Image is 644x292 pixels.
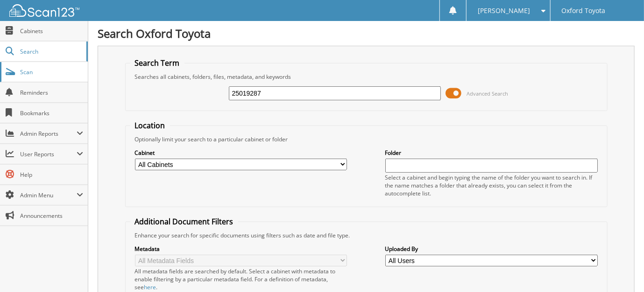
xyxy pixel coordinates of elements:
h1: Search Oxford Toyota [98,26,635,41]
label: Cabinet [135,149,347,157]
div: Enhance your search for specific documents using filters such as date and file type. [130,231,602,239]
span: Admin Menu [20,191,77,199]
img: scan123-logo-white.svg [9,4,79,17]
span: Announcements [20,212,83,220]
span: Scan [20,68,83,76]
div: Searches all cabinets, folders, files, metadata, and keywords [130,73,602,81]
iframe: Chat Widget [597,247,644,292]
label: Uploaded By [385,245,598,253]
div: All metadata fields are searched by default. Select a cabinet with metadata to enable filtering b... [135,267,347,291]
span: Bookmarks [20,109,83,117]
span: User Reports [20,150,77,158]
span: Oxford Toyota [562,8,606,14]
span: Search [20,48,82,56]
div: Select a cabinet and begin typing the name of the folder you want to search in. If the name match... [385,174,598,197]
label: Metadata [135,245,347,253]
span: Cabinets [20,27,83,35]
div: Optionally limit your search to a particular cabinet or folder [130,135,602,143]
label: Folder [385,149,598,157]
legend: Additional Document Filters [130,216,238,227]
span: Admin Reports [20,130,77,138]
legend: Location [130,120,170,131]
a: here [144,283,156,291]
legend: Search Term [130,58,184,68]
span: Help [20,171,83,179]
span: Advanced Search [467,90,508,97]
span: Reminders [20,89,83,97]
span: [PERSON_NAME] [478,8,530,14]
